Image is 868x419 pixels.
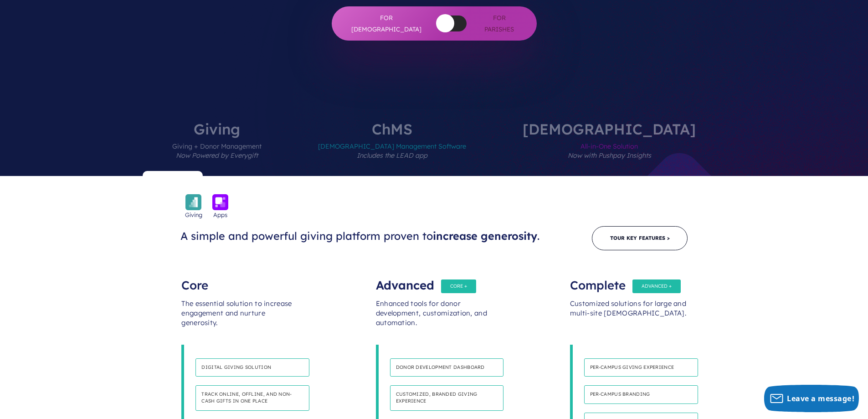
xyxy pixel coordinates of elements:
[584,358,698,377] h4: Per-Campus giving experience
[495,122,723,176] label: [DEMOGRAPHIC_DATA]
[180,229,549,243] h3: A simple and powerful giving platform proven to .
[176,151,258,160] em: Now Powered by Everygift
[568,151,651,160] em: Now with Pushpay Insights
[592,226,688,250] a: Tour Key Features >
[185,210,202,219] span: Giving
[350,12,423,35] span: For [DEMOGRAPHIC_DATA]
[212,194,228,210] img: icon_apps-bckgrnd-600x600-1.png
[570,272,687,290] div: Complete
[390,358,504,377] h4: Donor development dashboard
[787,393,854,403] span: Leave a message!
[433,229,537,243] span: increase generosity
[523,136,696,176] span: All-in-One Solution
[213,210,227,219] span: Apps
[195,358,309,377] h4: Digital giving solution
[291,122,493,176] label: ChMS
[390,385,504,410] h4: Customized, branded giving experience
[570,290,687,345] div: Customized solutions for large and multi-site [DEMOGRAPHIC_DATA].
[145,122,289,176] label: Giving
[480,12,519,35] span: For Parishes
[195,385,309,410] h4: Track online, offline, and non-cash gifts in one place
[376,290,493,345] div: Enhanced tools for donor development, customization, and automation.
[185,194,201,210] img: icon_giving-bckgrnd-600x600-1.png
[181,290,298,345] div: The essential solution to increase engagement and nurture generosity.
[172,136,262,176] span: Giving + Donor Management
[181,272,298,290] div: Core
[764,385,859,412] button: Leave a message!
[318,136,466,176] span: [DEMOGRAPHIC_DATA] Management Software
[357,151,427,160] em: Includes the LEAD app
[584,385,698,404] h4: Per-campus branding
[376,272,493,290] div: Advanced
